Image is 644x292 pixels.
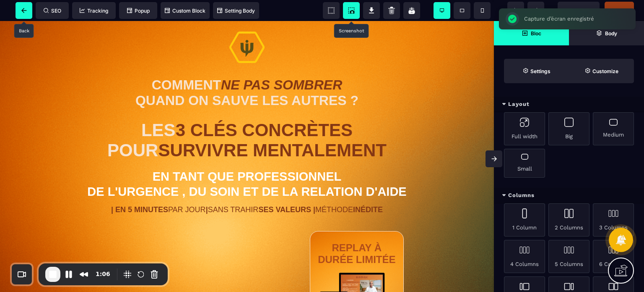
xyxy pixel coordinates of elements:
div: Layout [494,97,644,112]
strong: Body [605,30,617,37]
div: Full width [504,112,545,145]
div: Small [504,149,545,178]
span: Custom Block [165,8,205,14]
strong: Settings [530,68,551,74]
i: NE PAS SOMBRER [221,56,342,71]
div: 2 Columns [548,203,589,237]
span: Setting Body [217,8,255,14]
strong: Bloc [531,30,541,37]
div: 3 Columns [593,203,634,237]
span: Preview [558,2,600,18]
span: View components [323,2,340,19]
div: 4 Columns [504,240,545,273]
h1: LES POUR [84,95,410,144]
h1: COMMENT QUAND ON SAUVE LES AUTRES ? [84,52,410,92]
div: 5 Columns [548,240,589,273]
h2: EN TANT QUE PROFESSIONNEL DE L'URGENCE , DU SOIN ET DE LA RELATION D'AIDE [84,144,410,182]
span: Previsualiser [563,7,594,13]
b: | EN 5 MINUTES [111,184,168,193]
span: Tracking [80,8,108,14]
span: SURVIVRE MENTALEMENT [158,119,386,139]
span: 3 CLÉS CONCRÈTES [176,99,353,119]
span: Publier [611,7,628,13]
div: 1 Column [504,203,545,237]
div: Medium [593,112,634,145]
span: SEO [44,8,61,14]
span: Open Style Manager [569,59,634,83]
b: INÉDITE [353,184,383,193]
div: 6 Columns [593,240,634,273]
span: Screenshot [343,2,360,19]
img: 7119f18c40f46224ee8222eb9b4ef588_68525ace39055_Web_JMD_Prefered_Icon_Lockup_color_(1).png [229,11,265,42]
span: Open Layer Manager [569,21,644,45]
strong: Customize [592,68,618,74]
div: Columns [494,188,644,203]
b: | [206,184,208,193]
text: PAR JOUR SANS TRAHIR MÉTHODE [84,182,410,195]
span: Open Blocks [494,21,569,45]
span: Popup [127,8,150,14]
span: Settings [504,59,569,83]
div: Big [548,112,589,145]
b: SES VALEURS | [258,184,315,193]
